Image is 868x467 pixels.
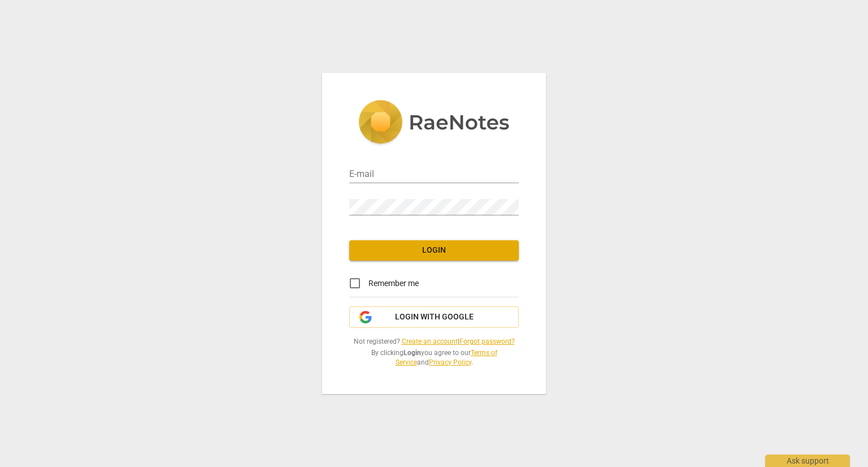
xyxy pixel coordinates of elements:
div: Ask support [765,455,850,467]
a: Create an account [402,338,458,345]
span: By clicking you agree to our and . [349,348,519,367]
span: Login with Google [395,312,474,323]
span: Login [358,245,510,256]
img: 5ac2273c67554f335776073100b6d88f.svg [358,100,510,146]
b: Login [403,349,421,357]
button: Login [349,240,519,261]
span: Remember me [368,278,419,289]
button: Login with Google [349,306,519,328]
a: Privacy Policy [429,358,471,366]
a: Forgot password? [459,338,515,345]
span: Not registered? | [349,337,519,347]
a: Terms of Service [396,349,497,366]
